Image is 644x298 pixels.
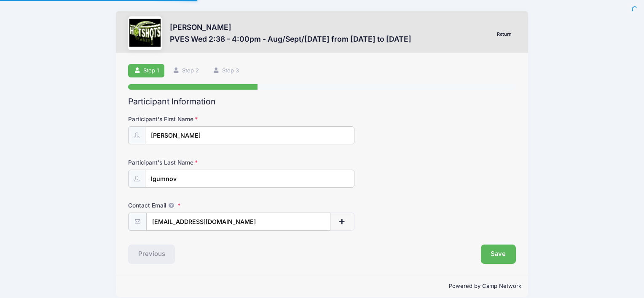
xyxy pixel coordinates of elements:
[207,64,244,78] a: Step 3
[145,126,354,144] input: Participant's First Name
[170,35,411,43] h3: PVES Wed 2:38 - 4:00pm - Aug/Sept/[DATE] from [DATE] to [DATE]
[167,64,204,78] a: Step 2
[128,115,258,123] label: Participant's First Name
[128,64,164,78] a: Step 1
[170,23,411,32] h3: [PERSON_NAME]
[481,245,516,264] button: Save
[145,170,354,188] input: Participant's Last Name
[128,201,258,210] label: Contact Email
[492,29,516,40] a: Return
[123,282,521,290] p: Powered by Camp Network
[146,213,330,231] input: email@email.com
[128,97,516,106] h2: Participant Information
[128,158,258,167] label: Participant's Last Name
